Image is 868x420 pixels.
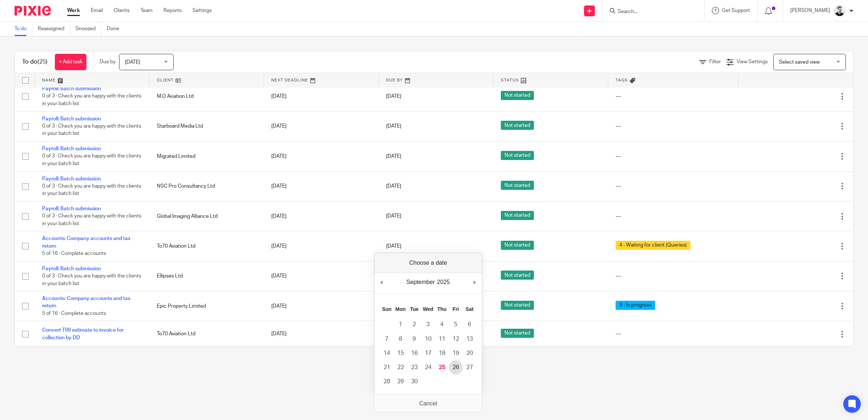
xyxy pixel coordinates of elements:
[616,123,731,130] div: ---
[436,277,451,288] div: 2025
[435,360,449,375] button: 25
[421,317,435,332] button: 3
[449,332,463,346] button: 12
[410,306,419,312] abbr: Tuesday
[42,236,130,248] a: Accounts: Company accounts and tax return
[150,201,264,231] td: Global Imaging Alliance Ltd
[737,59,768,64] span: View Settings
[617,9,682,15] input: Search
[449,360,463,375] button: 26
[380,346,394,360] button: 14
[15,6,51,16] img: Pixie
[42,296,130,308] a: Accounts: Company accounts and tax return
[834,5,845,17] img: Dave_2025.jpg
[616,241,690,250] span: 4 - Waiting for client (Queries)
[423,306,433,312] abbr: Wednesday
[386,124,401,129] span: [DATE]
[790,7,830,14] p: [PERSON_NAME]
[42,251,106,256] span: 5 of 16 · Complete accounts
[42,116,101,121] a: Payroll: Batch submission
[42,311,106,316] span: 5 of 16 · Complete accounts
[709,59,721,64] span: Filter
[42,124,141,136] span: 0 of 3 · Check you are happy with the clients in your batch list
[421,346,435,360] button: 17
[42,328,123,340] a: Convert T99 estimate to invoice for collection by DD
[264,261,379,291] td: [DATE]
[421,332,435,346] button: 10
[67,7,80,14] a: Work
[616,330,731,337] div: ---
[42,206,101,211] a: Payroll: Batch submission
[616,78,628,82] span: Tags
[394,375,407,389] button: 29
[38,22,70,36] a: Reassigned
[42,266,101,271] a: Payroll: Batch submission
[150,111,264,141] td: Starboard Media Ltd
[435,332,449,346] button: 11
[407,346,421,360] button: 16
[42,154,141,167] span: 0 of 3 · Check you are happy with the clients in your batch list
[264,81,379,111] td: [DATE]
[192,7,212,14] a: Settings
[453,306,459,312] abbr: Friday
[264,291,379,321] td: [DATE]
[616,301,655,310] span: 3 - In progress
[466,306,474,312] abbr: Saturday
[396,306,406,312] abbr: Monday
[264,141,379,171] td: [DATE]
[501,91,534,100] span: Not started
[501,151,534,160] span: Not started
[463,346,476,360] button: 20
[150,171,264,201] td: NSC Pro Consultancy Ltd
[616,183,731,190] div: ---
[471,277,478,288] button: Next Month
[501,211,534,220] span: Not started
[141,7,153,14] a: Team
[76,22,101,36] a: Snoozed
[378,277,385,288] button: Previous Month
[386,94,401,99] span: [DATE]
[463,317,476,332] button: 6
[501,271,534,280] span: Not started
[779,60,820,65] span: Select saved view
[264,171,379,201] td: [DATE]
[264,321,379,347] td: [DATE]
[407,332,421,346] button: 9
[125,60,140,65] span: [DATE]
[394,332,407,346] button: 8
[264,201,379,231] td: [DATE]
[394,346,407,360] button: 15
[722,8,750,13] span: Get Support
[501,181,534,190] span: Not started
[407,317,421,332] button: 2
[407,375,421,389] button: 30
[386,154,401,159] span: [DATE]
[407,360,421,375] button: 23
[463,332,476,346] button: 13
[91,7,103,14] a: Email
[42,184,141,196] span: 0 of 3 · Check you are happy with the clients in your batch list
[150,291,264,321] td: Epic Property Limited
[616,153,731,160] div: ---
[264,111,379,141] td: [DATE]
[435,346,449,360] button: 18
[405,277,436,288] div: September
[394,360,407,375] button: 22
[386,214,401,219] span: [DATE]
[501,241,534,250] span: Not started
[150,261,264,291] td: Ellipses Ltd
[163,7,182,14] a: Reports
[380,375,394,389] button: 28
[42,214,141,227] span: 0 of 3 · Check you are happy with the clients in your batch list
[616,272,731,280] div: ---
[386,244,401,249] span: [DATE]
[501,301,534,310] span: Not started
[501,121,534,130] span: Not started
[449,346,463,360] button: 19
[501,329,534,338] span: Not started
[435,317,449,332] button: 4
[394,317,407,332] button: 1
[380,360,394,375] button: 21
[42,176,101,181] a: Payroll: Batch submission
[616,93,731,100] div: ---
